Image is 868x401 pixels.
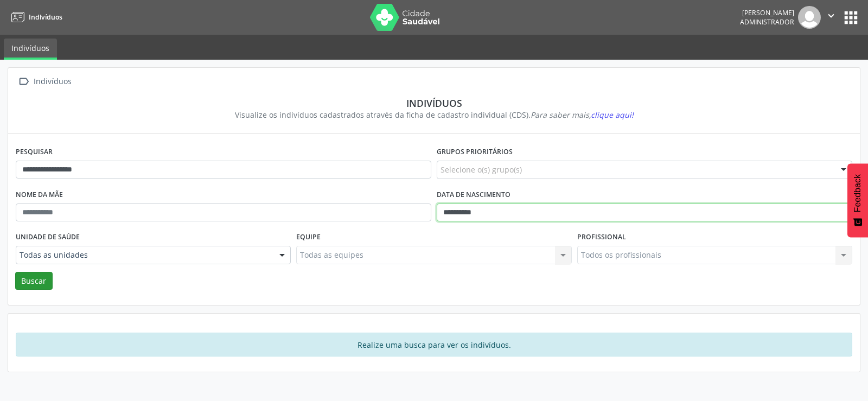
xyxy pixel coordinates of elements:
img: img [798,6,821,29]
label: Grupos prioritários [437,144,513,161]
label: Unidade de saúde [16,229,80,246]
span: Indivíduos [29,12,62,22]
a:  Indivíduos [16,74,73,90]
a: Indivíduos [8,8,62,26]
button: Feedback - Mostrar pesquisa [847,163,868,237]
i: Para saber mais, [531,110,634,120]
span: Feedback [853,174,863,212]
label: Equipe [296,229,321,246]
div: Indivíduos [23,97,845,109]
label: Profissional [577,229,626,246]
span: Todas as unidades [20,250,269,260]
i:  [825,10,837,22]
span: Selecione o(s) grupo(s) [441,164,522,175]
div: [PERSON_NAME] [740,8,794,17]
label: Nome da mãe [16,187,63,203]
span: clique aqui! [591,110,634,120]
span: Administrador [740,17,794,27]
button:  [821,6,841,29]
div: Realize uma busca para ver os indivíduos. [16,333,852,357]
button: Buscar [15,272,53,290]
label: Data de nascimento [437,187,510,203]
a: Indivíduos [4,39,57,60]
i:  [16,74,31,90]
div: Visualize os indivíduos cadastrados através da ficha de cadastro individual (CDS). [23,109,845,120]
button: apps [841,8,860,27]
div: Indivíduos [31,74,73,90]
label: Pesquisar [16,144,53,161]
